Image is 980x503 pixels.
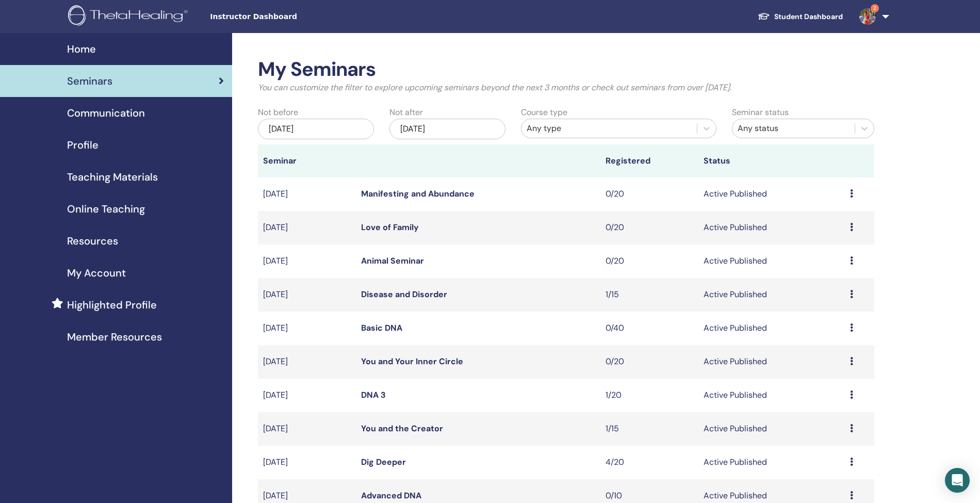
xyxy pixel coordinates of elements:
a: Love of Family [361,222,419,233]
td: [DATE] [258,446,356,479]
a: DNA 3 [361,390,386,400]
td: [DATE] [258,345,356,379]
span: Teaching Materials [67,169,158,185]
span: Member Resources [67,329,162,345]
td: Active Published [698,177,845,211]
div: Any status [738,122,850,135]
img: logo.png [68,5,191,28]
td: Active Published [698,345,845,379]
td: [DATE] [258,312,356,345]
label: Seminar status [732,106,789,119]
span: Online Teaching [67,201,145,217]
div: Any type [527,122,691,135]
div: Open Intercom Messenger [945,468,970,493]
span: Profile [67,137,99,153]
h2: My Seminars [258,58,874,82]
label: Course type [521,106,567,119]
td: 0/20 [600,211,698,245]
span: Seminars [67,73,112,89]
label: Not before [258,106,298,119]
a: You and the Creator [361,423,443,434]
td: Active Published [698,379,845,412]
td: [DATE] [258,245,356,278]
img: graduation-cap-white.svg [758,12,770,21]
a: Advanced DNA [361,490,421,501]
a: Dig Deeper [361,457,406,467]
a: Animal Seminar [361,255,424,266]
a: Disease and Disorder [361,289,447,300]
td: [DATE] [258,278,356,312]
th: Seminar [258,144,356,177]
th: Registered [600,144,698,177]
span: Instructor Dashboard [210,11,365,22]
span: Home [67,41,96,57]
p: You can customize the filter to explore upcoming seminars beyond the next 3 months or check out s... [258,82,874,94]
td: 0/20 [600,245,698,278]
td: Active Published [698,211,845,245]
td: [DATE] [258,177,356,211]
a: Manifesting and Abundance [361,188,475,199]
th: Status [698,144,845,177]
a: Basic DNA [361,322,402,333]
td: 1/15 [600,278,698,312]
td: Active Published [698,446,845,479]
td: Active Published [698,245,845,278]
img: default.jpg [859,8,876,25]
span: Highlighted Profile [67,297,157,313]
div: [DATE] [258,119,374,139]
div: [DATE] [389,119,505,139]
td: 1/15 [600,412,698,446]
td: 0/40 [600,312,698,345]
span: My Account [67,265,126,281]
td: [DATE] [258,412,356,446]
td: 0/20 [600,177,698,211]
a: You and Your Inner Circle [361,356,463,367]
label: Not after [389,106,423,119]
td: Active Published [698,412,845,446]
span: Communication [67,105,145,121]
td: 1/20 [600,379,698,412]
td: Active Published [698,278,845,312]
a: Student Dashboard [749,7,851,26]
td: 4/20 [600,446,698,479]
td: 0/20 [600,345,698,379]
span: Resources [67,233,118,249]
td: [DATE] [258,379,356,412]
span: 2 [871,4,879,12]
td: Active Published [698,312,845,345]
td: [DATE] [258,211,356,245]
